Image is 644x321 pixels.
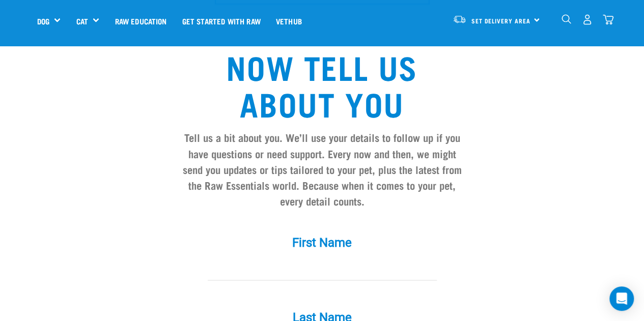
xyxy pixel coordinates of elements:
img: home-icon@2x.png [603,14,613,25]
a: Vethub [268,1,310,41]
div: Open Intercom Messenger [609,286,634,311]
a: Dog [37,15,49,27]
span: Set Delivery Area [471,19,530,22]
img: home-icon-1@2x.png [562,14,571,24]
a: Raw Education [107,1,174,41]
h4: Tell us a bit about you. We’ll use your details to follow up if you have questions or need suppor... [178,129,467,209]
a: Get started with Raw [175,1,268,41]
a: Cat [76,15,88,27]
img: van-moving.png [453,15,466,24]
label: First Name [170,233,475,251]
h2: Now tell us about you [178,48,467,121]
img: user.png [582,14,593,25]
